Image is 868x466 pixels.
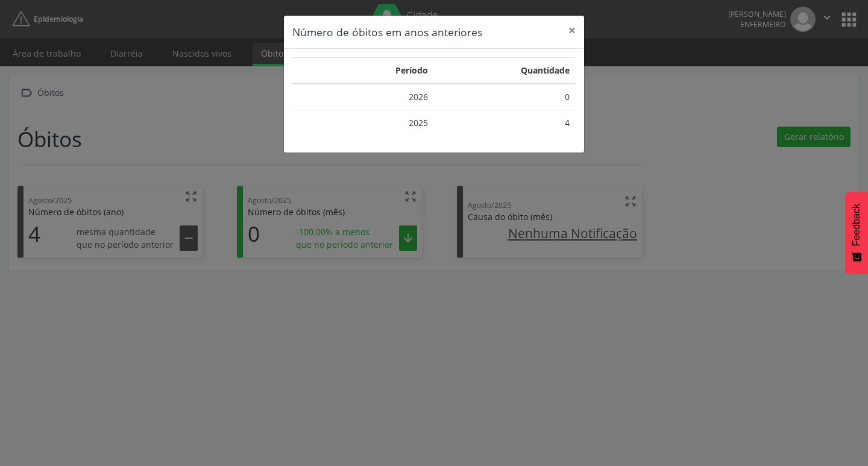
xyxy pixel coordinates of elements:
[441,64,570,77] div: Quantidade
[845,192,868,274] button: Feedback - Mostrar pesquisa
[299,64,428,77] div: Período
[292,84,434,110] td: 2026
[292,24,482,40] h5: Número de óbitos em anos anteriores
[851,204,862,246] span: Feedback
[434,110,576,136] td: 4
[560,16,584,45] button: Close
[434,84,576,110] td: 0
[292,110,434,136] td: 2025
